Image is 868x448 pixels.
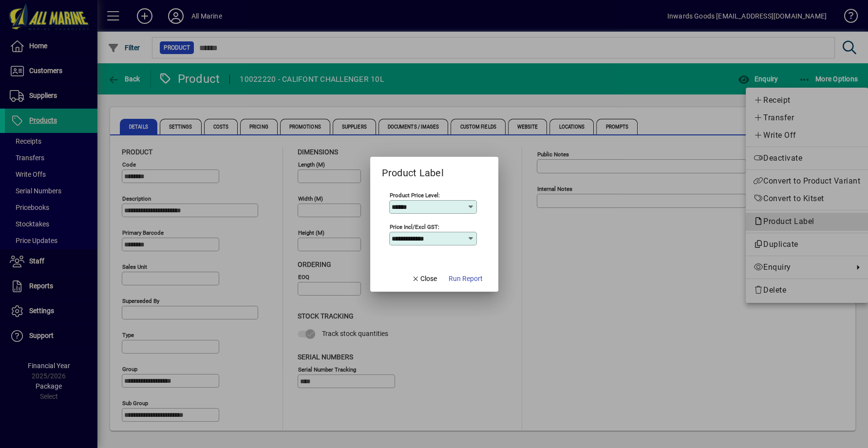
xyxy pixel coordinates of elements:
mat-label: Product Price Level: [390,191,440,198]
h2: Product Label [370,157,455,181]
button: Run Report [445,270,487,288]
mat-label: Price Incl/Excl GST: [390,223,439,230]
button: Close [408,270,441,288]
span: Close [412,274,437,284]
span: Run Report [449,274,483,284]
